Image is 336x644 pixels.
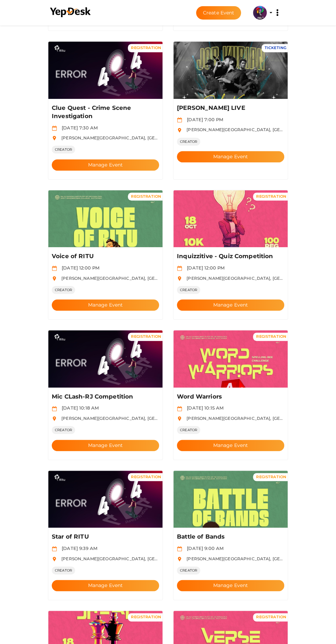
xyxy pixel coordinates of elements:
span: [DATE] 12:00 PM [58,265,99,271]
span: REGISTRATION [131,474,161,479]
img: calendar.svg [177,117,182,123]
img: calendar.svg [177,406,182,411]
span: REGISTRATION [131,614,161,619]
img: calendar.svg [177,546,182,551]
img: HSUVCBIO_normal.png [173,330,288,388]
p: Inquizzitive - Quiz Competition [177,252,282,261]
button: Manage Event [52,299,159,311]
span: REGISTRATION [256,614,286,619]
span: CREATOR [52,566,75,574]
button: Manage Event [177,440,284,451]
span: REGISTRATION [131,334,161,339]
p: Mic CLash-RJ Competition [52,393,157,401]
img: calendar.svg [52,266,57,271]
img: location.svg [52,556,57,562]
button: Manage Event [52,159,159,171]
img: location.svg [177,416,182,421]
img: calendar.svg [177,266,182,271]
button: Manage Event [177,580,284,591]
img: JVTUXSPP_normal.png [48,42,163,99]
img: location.svg [52,136,57,141]
span: REGISTRATION [256,474,286,479]
span: CREATOR [177,566,200,574]
img: 5BK8ZL5P_small.png [253,6,267,20]
p: Star of RITU [52,533,157,541]
img: calendar.svg [52,406,57,411]
button: Manage Event [52,580,159,591]
img: AFLJFK65_normal.jpeg [173,471,288,528]
button: Manage Event [177,299,284,311]
span: [DATE] 12:00 PM [183,265,225,271]
img: location.svg [177,276,182,281]
span: REGISTRATION [131,45,161,50]
span: CREATOR [177,286,200,294]
span: [DATE] 7:30 AM [58,125,98,130]
img: location.svg [52,276,57,281]
span: [DATE] 10:18 AM [58,405,99,411]
img: 0QX033HP_normal.jpeg [173,42,288,99]
span: CREATOR [52,426,75,434]
img: location.svg [177,556,182,562]
span: REGISTRATION [131,194,161,199]
p: Battle of Bands [177,533,282,541]
button: Create Event [196,6,241,20]
span: [DATE] 9:39 AM [58,545,97,551]
span: CREATOR [177,426,200,434]
img: location.svg [177,128,182,133]
span: REGISTRATION [256,334,286,339]
button: Manage Event [52,440,159,451]
p: Word Warriors [177,393,282,401]
span: CREATOR [177,138,200,146]
img: calendar.svg [52,126,57,131]
img: MRLFWHC2_normal.png [48,330,163,388]
button: Manage Event [177,151,284,162]
img: calendar.svg [52,546,57,551]
img: 9R3KE9MM_normal.png [48,471,163,528]
p: Voice of RITU [52,252,157,261]
span: [DATE] 10:15 AM [183,405,224,411]
img: location.svg [52,416,57,421]
img: 6G0HBT4I_normal.jpeg [173,190,288,248]
span: REGISTRATION [256,194,286,199]
p: Clue Quest - Crime Scene Investigation [52,104,157,120]
span: CREATOR [52,286,75,294]
img: W6SV3SIL_normal.jpeg [48,190,163,248]
span: TICKETING [265,45,286,50]
span: CREATOR [52,146,75,153]
span: [DATE] 9:00 AM [183,545,224,551]
span: [DATE] 7:00 PM [183,117,223,122]
p: [PERSON_NAME] LIVE [177,104,282,112]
